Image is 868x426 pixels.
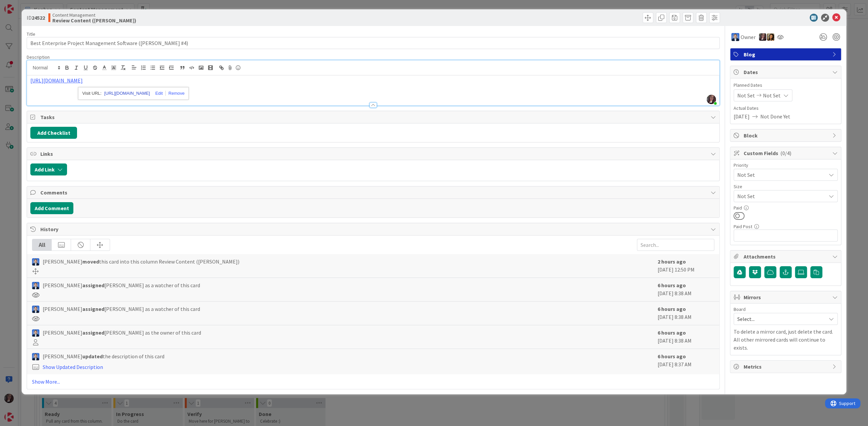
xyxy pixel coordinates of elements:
[780,150,791,156] span: ( 0/4 )
[744,149,829,157] span: Custom Fields
[658,305,714,322] div: [DATE] 8:38 AM
[763,91,781,99] span: Not Set
[52,12,136,18] span: Content Management
[741,33,756,41] span: Owner
[759,33,766,41] img: TD
[744,50,829,58] span: Blog
[32,239,52,251] div: All
[14,1,30,9] span: Support
[658,258,714,274] div: [DATE] 12:50 PM
[637,239,714,251] input: Search...
[737,170,823,179] span: Not Set
[43,258,239,266] span: [PERSON_NAME] this card into this column Review Content ([PERSON_NAME])
[658,329,686,336] b: 6 hours ago
[744,253,829,261] span: Attachments
[737,191,823,201] span: Not Set
[744,293,829,301] span: Mirrors
[32,258,39,266] img: DP
[32,353,39,360] img: DP
[658,282,686,289] b: 6 hours ago
[40,150,707,158] span: Links
[734,112,750,120] span: [DATE]
[104,89,150,98] a: [URL][DOMAIN_NAME]
[658,353,686,360] b: 6 hours ago
[27,37,720,49] input: type card name here...
[744,363,829,371] span: Metrics
[52,18,136,23] b: Review Content ([PERSON_NAME])
[658,306,686,312] b: 6 hours ago
[744,68,829,76] span: Dates
[32,282,39,289] img: DP
[27,54,50,60] span: Description
[737,314,823,324] span: Select...
[30,202,73,214] button: Add Comment
[82,282,104,289] b: assigned
[82,353,103,360] b: updated
[82,258,99,265] b: moved
[734,224,752,230] label: Paid Post
[734,328,838,352] p: To delete a mirror card, just delete the card. All other mirrored cards will continue to exists.
[744,131,829,139] span: Block
[43,329,201,337] span: [PERSON_NAME] [PERSON_NAME] as the owner of this card
[40,188,707,196] span: Comments
[658,352,714,371] div: [DATE] 8:37 AM
[658,258,686,265] b: 2 hours ago
[734,184,838,189] div: Size
[658,329,714,345] div: [DATE] 8:38 AM
[32,14,45,21] b: 24522
[767,33,774,41] img: CL
[82,329,104,336] b: assigned
[32,306,39,313] img: DP
[30,163,67,175] button: Add Link
[737,91,755,99] span: Not Set
[731,33,739,41] img: DP
[43,281,200,289] span: [PERSON_NAME] [PERSON_NAME] as a watcher of this card
[30,127,77,139] button: Add Checklist
[734,163,838,167] div: Priority
[27,14,45,22] span: ID
[30,77,83,84] a: [URL][DOMAIN_NAME]
[82,306,104,312] b: assigned
[734,105,838,112] span: Actual Dates
[32,378,714,386] a: Show More...
[734,205,838,210] div: Paid
[43,305,200,313] span: [PERSON_NAME] [PERSON_NAME] as a watcher of this card
[707,95,716,104] img: WIonnMY7p3XofgUWOABbbE3lo9ZeZucQ.jpg
[760,112,790,120] span: Not Done Yet
[32,329,39,337] img: DP
[734,82,838,89] span: Planned Dates
[27,31,35,37] label: Title
[40,113,707,121] span: Tasks
[658,281,714,298] div: [DATE] 8:38 AM
[734,307,746,312] span: Board
[43,364,103,370] a: Show Updated Description
[43,352,164,360] span: [PERSON_NAME] the description of this card
[40,225,707,233] span: History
